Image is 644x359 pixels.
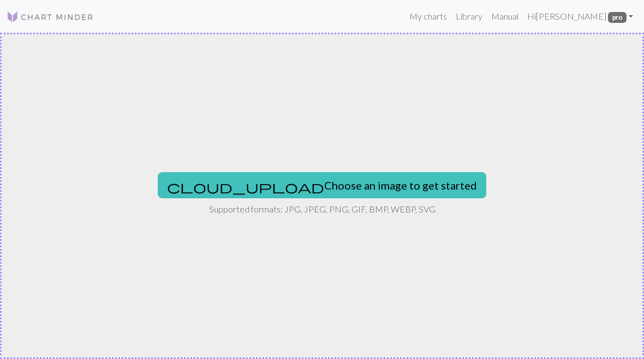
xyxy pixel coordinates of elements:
a: Library [451,5,487,27]
img: Logo [7,10,94,23]
a: My charts [405,5,451,27]
span: pro [608,12,627,23]
span: cloud_upload [167,179,324,194]
button: Choose an image to get started [158,172,486,198]
p: Supported formats: JPG, JPEG, PNG, GIF, BMP, WEBP, SVG [209,203,436,216]
a: Hi[PERSON_NAME] pro [523,5,637,27]
a: Manual [487,5,523,27]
